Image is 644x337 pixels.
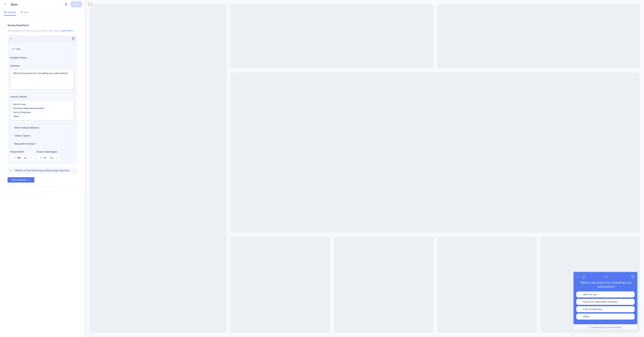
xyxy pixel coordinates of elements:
span: Add a Question [12,179,27,181]
span: Logic [16,48,21,50]
div: Add questions to your survey and edit them below. [8,29,78,33]
input: px [17,156,24,160]
iframe: UserGuiding Survey [488,272,551,330]
button: px [54,155,60,158]
div: Choice Field Height [36,150,60,154]
span: "Other" Option [14,134,30,138]
label: Answer Options [10,95,75,99]
button: Add a Question [8,177,34,183]
button: Logic [10,46,22,52]
input: px [43,156,50,160]
a: Learn More [61,29,73,32]
span: Save [74,2,79,6]
button: px [54,158,60,160]
div: Modal Width [10,150,34,154]
label: Question [10,64,75,68]
span: Multiple Choice [10,56,75,60]
div: px [50,156,53,160]
div: Quiz [11,2,62,7]
span: Style [23,10,29,14]
span: Allow multiple selection [14,126,39,130]
div: Survey Questions [8,23,78,27]
button: px [28,158,34,160]
button: px [28,155,34,158]
button: Save [70,1,82,7]
div: px [24,156,27,160]
span: Which of the following options best describes your role? [15,168,70,173]
textarea: Hard to use Found an alternative solution Lack of features Other [10,100,74,120]
textarea: What is the reason for cancelling your subscription? [10,69,74,89]
span: Content [7,10,16,14]
span: Required to answer [14,142,35,146]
